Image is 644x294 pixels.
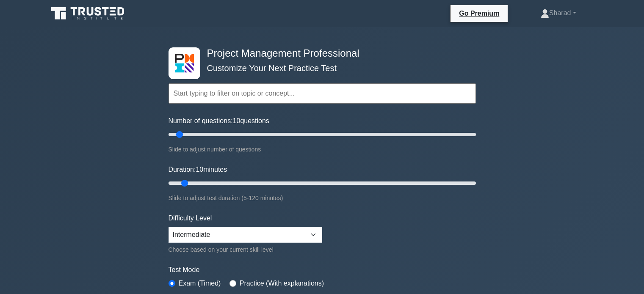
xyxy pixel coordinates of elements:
[169,116,269,126] label: Number of questions: questions
[233,117,240,124] span: 10
[169,265,476,275] label: Test Mode
[169,245,322,255] div: Choose based on your current skill level
[169,213,212,223] label: Difficulty Level
[169,144,476,154] div: Slide to adjust number of questions
[204,47,434,60] h4: Project Management Professional
[520,5,597,22] a: Sharad
[240,278,324,289] label: Practice (With explanations)
[169,165,227,175] label: Duration: minutes
[179,278,221,289] label: Exam (Timed)
[196,166,203,173] span: 10
[169,193,476,203] div: Slide to adjust test duration (5-120 minutes)
[169,83,476,104] input: Start typing to filter on topic or concept...
[454,8,504,19] a: Go Premium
